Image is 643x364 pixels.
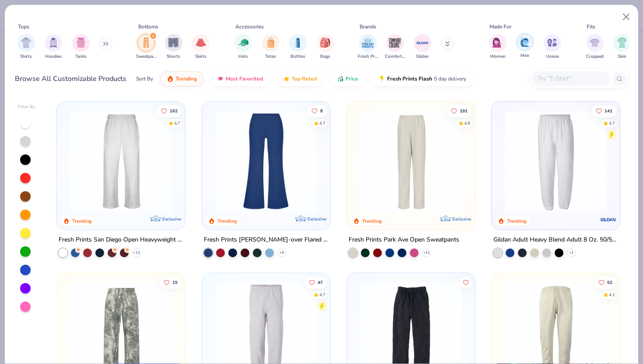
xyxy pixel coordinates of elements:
div: filter for Cropped [586,34,604,60]
span: Exclusive [308,216,326,222]
div: filter for Bags [317,34,334,60]
div: filter for Men [516,33,534,59]
button: Like [159,276,182,289]
img: Women Image [493,38,503,48]
div: Made For [489,23,511,31]
span: Shirts [20,53,32,60]
img: flash.gif [378,75,385,82]
button: filter button [45,34,62,60]
button: Like [307,105,327,117]
button: Like [447,105,472,117]
div: filter for Unisex [544,34,561,60]
span: Sweatpants [136,53,156,60]
button: Like [460,276,472,289]
button: Like [594,276,617,289]
button: filter button [234,34,252,60]
img: trending.gif [167,75,174,82]
span: Price [346,75,358,82]
img: Comfort Colors Image [388,36,402,49]
img: c944d931-fb25-49bb-ae8c-568f6273e60a [466,110,577,212]
button: filter button [544,34,561,60]
div: Fits [587,23,595,31]
img: 13b9c606-79b1-4059-b439-68fabb1693f9 [500,110,611,212]
div: Sort By [136,75,153,83]
div: Browse All Customizable Products [15,73,126,84]
span: Men [521,52,529,59]
img: Totes Image [266,38,276,48]
span: 141 [605,108,612,113]
img: Shorts Image [168,38,178,48]
button: filter button [136,34,156,60]
button: Close [618,9,635,25]
div: Brands [360,23,376,31]
span: + 9 [280,250,284,255]
div: 4.7 [319,292,325,298]
span: 15 [172,280,178,285]
span: 8 [320,108,322,113]
button: Like [591,105,617,117]
div: filter for Comfort Colors [385,34,405,60]
span: Top Rated [292,75,317,82]
div: filter for Tanks [72,34,90,60]
span: + 11 [133,250,140,255]
img: Fresh Prints Image [361,36,374,49]
img: df5250ff-6f61-4206-a12c-24931b20f13c [66,110,176,212]
img: most_fav.gif [217,75,224,82]
span: Hats [238,53,248,60]
div: Tops [18,23,29,31]
span: Cropped [586,53,604,60]
button: filter button [262,34,280,60]
div: filter for Sweatpants [136,34,156,60]
div: 4.7 [319,120,325,126]
span: Skirts [195,53,206,60]
div: filter for Shorts [165,34,182,60]
div: Fresh Prints Park Ave Open Sweatpants [349,234,459,245]
span: Trending [175,75,197,82]
span: 5 day delivery [434,74,466,84]
img: Gildan logo [600,211,617,228]
span: Fresh Prints Flash [387,75,432,82]
img: Unisex Image [547,38,557,48]
button: filter button [165,34,182,60]
div: filter for Bottles [289,34,307,60]
span: 52 [607,280,612,285]
img: Bottles Image [293,38,303,48]
span: Women [490,53,506,60]
img: Skirts Image [196,38,206,48]
span: Most Favorited [226,75,263,82]
span: + 1 [569,250,573,255]
div: Fresh Prints San Diego Open Heavyweight Sweatpants [59,234,183,245]
img: Hoodies Image [49,38,58,48]
img: Sweatpants Image [141,38,151,48]
input: Try "T-Shirt" [537,73,604,84]
span: 47 [317,280,322,285]
span: Tanks [75,53,87,60]
div: 4.1 [609,292,615,298]
span: + 11 [423,250,430,255]
div: filter for Hoodies [45,34,62,60]
div: filter for Totes [262,34,280,60]
div: filter for Hats [234,34,252,60]
span: Bags [320,53,330,60]
img: f981a934-f33f-4490-a3ad-477cd5e6773b [211,110,321,212]
button: filter button [72,34,90,60]
button: filter button [317,34,334,60]
img: Tanks Image [76,38,86,48]
span: 162 [170,108,178,113]
span: Unisex [546,53,559,60]
div: filter for Fresh Prints [358,34,378,60]
button: Top Rated [276,71,323,86]
button: filter button [385,34,405,60]
span: Exclusive [163,216,182,222]
img: 0ed6d0be-3a42-4fd2-9b2a-c5ffc757fdcf [356,110,466,212]
button: filter button [358,34,378,60]
img: Slim Image [617,38,627,48]
span: Fresh Prints [358,53,378,60]
span: 191 [460,108,468,113]
div: Accessories [235,23,264,31]
img: Gildan Image [416,36,429,49]
div: 4.7 [609,120,615,126]
img: d3640c6c-b7cc-437e-9c32-b4e0b5864f30 [321,110,432,212]
span: Bottles [290,53,305,60]
img: Men Image [520,37,530,47]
